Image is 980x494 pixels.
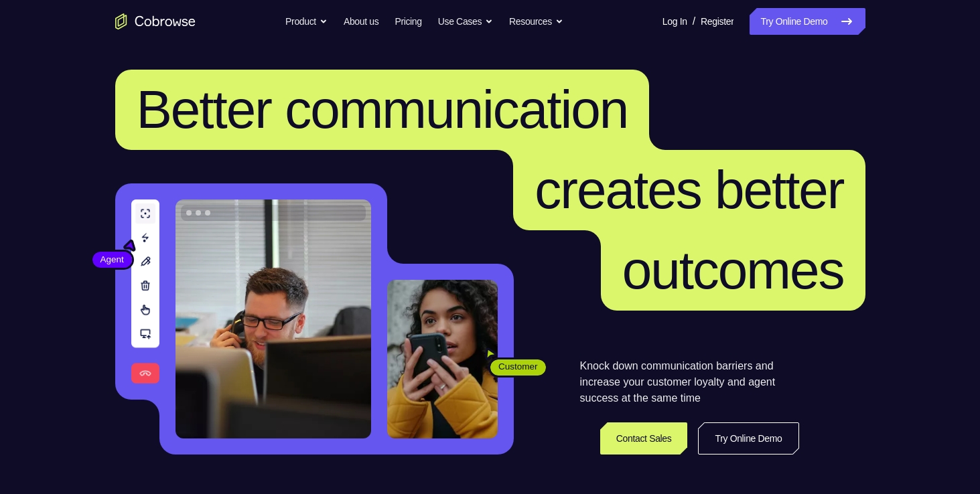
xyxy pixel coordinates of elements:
span: / [693,13,695,29]
button: Use Cases [438,8,493,35]
a: Pricing [395,8,421,35]
span: creates better [535,160,843,220]
img: A customer holding their phone [387,280,498,438]
a: About us [344,8,378,35]
a: Try Online Demo [750,8,865,35]
a: Register [701,8,733,35]
a: Try Online Demo [698,422,798,455]
a: Go to the home page [115,13,196,29]
a: Log In [662,8,687,35]
img: A customer support agent talking on the phone [176,199,371,438]
button: Resources [509,8,563,35]
span: Better communication [137,80,628,139]
span: outcomes [622,240,844,300]
button: Product [285,8,328,35]
p: Knock down communication barriers and increase your customer loyalty and agent success at the sam... [580,358,799,406]
a: Contact Sales [600,422,688,455]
